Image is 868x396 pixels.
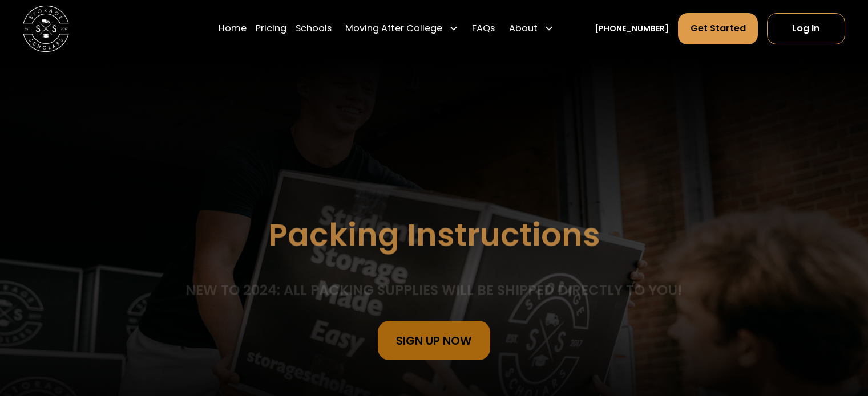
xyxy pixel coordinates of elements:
[595,23,669,35] a: [PHONE_NUMBER]
[345,22,442,35] div: Moving After College
[472,13,495,44] a: FAQs
[23,6,69,52] img: Storage Scholars main logo
[678,13,757,44] a: Get Started
[341,13,463,44] div: Moving After College
[396,335,472,346] div: sign Up Now
[378,321,490,360] a: sign Up Now
[767,13,845,44] a: Log In
[504,13,558,44] div: About
[23,6,69,52] a: home
[256,13,286,44] a: Pricing
[296,13,332,44] a: Schools
[268,218,600,252] h1: Packing Instructions
[186,280,683,299] div: NEW TO 2024: All packing supplies will be shipped directly to you!
[509,22,538,35] div: About
[219,13,247,44] a: Home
